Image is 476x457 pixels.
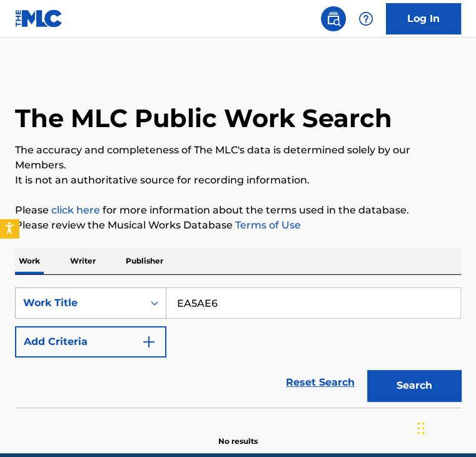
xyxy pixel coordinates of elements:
img: search [326,11,341,26]
button: Add Criteria [15,326,166,357]
h1: The MLC Public Work Search [15,103,392,134]
p: The accuracy and completeness of The MLC's data is determined solely by our Members. [15,143,461,173]
p: Please review the Musical Works Database [15,218,461,233]
div: Drag [417,409,425,447]
img: help [358,11,373,26]
a: Public Search [321,6,346,31]
p: Publisher [122,248,167,274]
a: Reset Search [280,369,361,396]
div: Work Title [23,295,136,311]
p: No results [218,421,258,447]
img: MLC Logo [15,9,63,28]
form: Search Form [15,287,461,408]
iframe: Chat Widget [413,397,476,457]
a: Terms of Use [233,219,301,231]
p: Writer [66,248,99,274]
a: Log In [386,3,461,34]
a: click here [51,204,100,216]
div: Help [353,6,378,31]
button: Search [367,370,461,401]
p: It is not an authoritative source for recording information. [15,173,461,188]
img: 9d2ae6d4665cec9f34b9.svg [141,334,156,349]
p: Work [15,248,44,274]
p: Please for more information about the terms used in the database. [15,203,461,218]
